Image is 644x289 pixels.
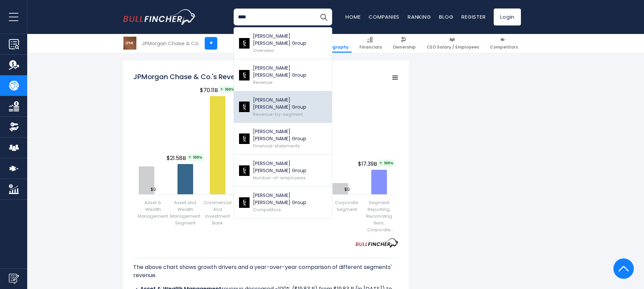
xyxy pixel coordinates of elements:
[234,59,332,91] a: [PERSON_NAME] [PERSON_NAME] Group Revenue
[234,155,332,187] a: [PERSON_NAME] [PERSON_NAME] Group Number-of-employees
[187,154,204,161] span: 100%
[234,91,332,123] a: [PERSON_NAME] [PERSON_NAME] Group Revenue-by-segment
[487,34,521,53] a: Competitors
[315,8,332,25] button: Search
[253,111,303,118] span: Revenue-by-segment
[253,65,327,79] p: [PERSON_NAME] [PERSON_NAME] Group
[424,34,482,53] a: CEO Salary / Employees
[123,37,136,50] img: JPM logo
[133,69,399,238] svg: JPMorgan Chase & Co.'s Revenue Growth Drivers
[358,160,396,168] span: $17.39B
[332,199,362,213] span: Corporate Segment
[142,39,200,47] div: JPMorgan Chase & Co.
[253,192,327,206] p: [PERSON_NAME] [PERSON_NAME] Group
[234,187,332,218] a: [PERSON_NAME] [PERSON_NAME] Group Competitors
[151,186,156,193] span: $0
[390,34,419,53] a: Ownership
[138,199,168,220] span: Asset & Wealth Management
[133,72,299,82] tspan: JPMorgan Chase & Co.'s Revenue Growth Drivers
[356,34,385,53] a: Financials
[133,263,399,279] p: The above chart shows growth drivers and a year-over-year comparison of different segments' revenue.
[253,33,327,47] p: [PERSON_NAME] [PERSON_NAME] Group
[9,122,19,132] img: Ownership
[253,175,306,181] span: Number-of-employees
[408,13,431,20] a: Ranking
[359,44,382,50] span: Financials
[253,79,273,86] span: Revenue
[123,9,196,25] a: Go to homepage
[344,186,350,193] span: $0
[253,206,281,213] span: Competitors
[369,13,400,20] a: Companies
[219,86,236,93] span: 100%
[253,47,274,54] span: Overview
[378,160,395,167] span: 100%
[494,8,521,25] a: Login
[202,199,233,227] span: Commercial And Investment Bank
[427,44,479,50] span: CEO Salary / Employees
[345,13,360,20] a: Home
[253,128,327,142] p: [PERSON_NAME] [PERSON_NAME] Group
[439,13,453,20] a: Blog
[170,199,200,227] span: Asset and Wealth Management Segment
[461,13,486,20] a: Register
[200,86,237,94] span: $70.11B
[234,123,332,155] a: [PERSON_NAME] [PERSON_NAME] Group Financial-statements
[253,96,327,111] p: [PERSON_NAME] [PERSON_NAME] Group
[253,143,300,149] span: Financial-statements
[205,37,217,50] a: +
[123,9,196,25] img: bullfincher logo
[490,44,518,50] span: Competitors
[364,199,394,233] span: Segment Reporting, Reconciling Item, Corporate Nonsegment
[167,154,205,162] span: $21.58B
[253,160,327,174] p: [PERSON_NAME] [PERSON_NAME] Group
[393,44,416,50] span: Ownership
[234,28,332,59] a: [PERSON_NAME] [PERSON_NAME] Group Overview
